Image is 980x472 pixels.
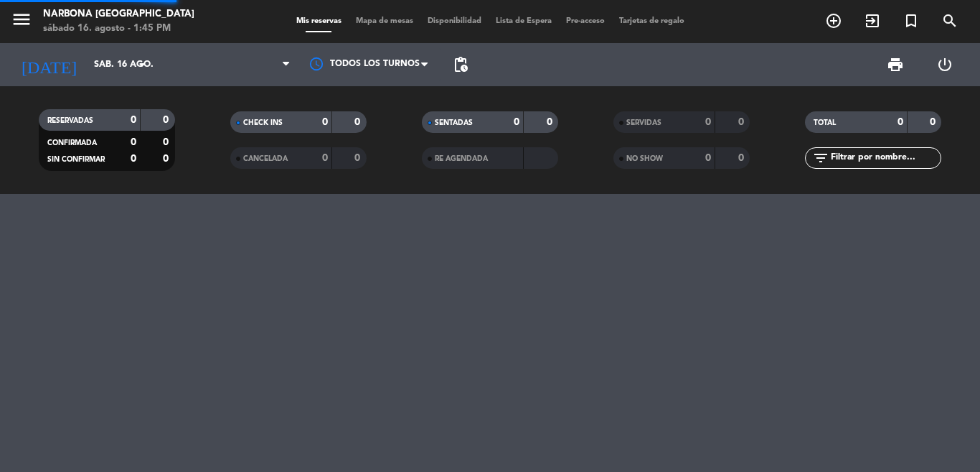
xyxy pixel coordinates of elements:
strong: 0 [163,115,171,125]
strong: 0 [547,117,555,127]
i: filter_list [812,149,829,167]
span: SERVIDAS [626,119,661,126]
div: Narbona [GEOGRAPHIC_DATA] [43,7,194,22]
strong: 0 [514,117,519,127]
span: Lista de Espera [489,17,559,25]
strong: 0 [897,117,903,127]
span: CANCELADA [243,155,288,162]
span: Pre-acceso [559,17,612,25]
input: Filtrar por nombre... [829,150,941,166]
span: pending_actions [452,56,469,73]
span: RE AGENDADA [435,155,488,162]
strong: 0 [322,117,328,127]
span: Tarjetas de regalo [612,17,692,25]
strong: 0 [163,154,171,164]
strong: 0 [131,115,136,125]
strong: 0 [738,153,747,163]
div: sábado 16. agosto - 1:45 PM [43,22,194,36]
i: arrow_drop_down [133,56,151,73]
span: RESERVADAS [47,117,93,124]
span: NO SHOW [626,155,663,162]
strong: 0 [163,137,171,147]
strong: 0 [322,153,328,163]
strong: 0 [738,117,747,127]
i: turned_in_not [903,12,920,29]
span: Disponibilidad [420,17,489,25]
span: SENTADAS [435,119,473,126]
i: exit_to_app [864,12,881,29]
span: CHECK INS [243,119,283,126]
strong: 0 [131,137,136,147]
strong: 0 [705,153,711,163]
span: SIN CONFIRMAR [47,156,105,163]
strong: 0 [354,153,363,163]
i: add_circle_outline [825,12,842,29]
strong: 0 [354,117,363,127]
span: Mis reservas [289,17,349,25]
span: TOTAL [814,119,836,126]
i: menu [11,9,32,30]
span: Mapa de mesas [349,17,420,25]
div: LOG OUT [920,43,969,86]
span: CONFIRMADA [47,139,97,147]
span: print [887,56,904,73]
strong: 0 [131,154,136,164]
strong: 0 [930,117,938,127]
strong: 0 [705,117,711,127]
button: menu [11,9,32,35]
i: search [941,12,958,29]
i: [DATE] [11,49,87,80]
i: power_settings_new [936,56,953,73]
